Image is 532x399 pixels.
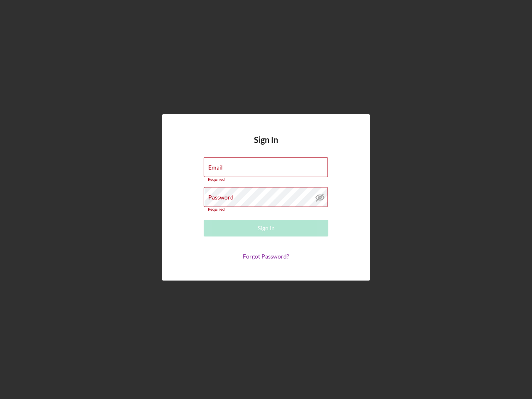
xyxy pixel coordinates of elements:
[254,135,278,157] h4: Sign In
[204,207,328,212] div: Required
[204,177,328,182] div: Required
[258,220,275,236] div: Sign In
[243,253,289,260] a: Forgot Password?
[208,194,234,201] label: Password
[208,164,223,171] label: Email
[204,220,328,236] button: Sign In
